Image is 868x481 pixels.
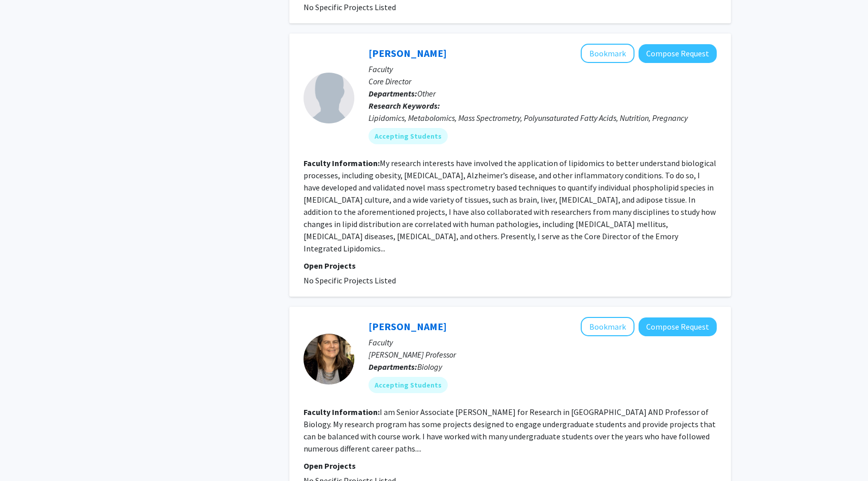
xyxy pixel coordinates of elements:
button: Add Anita Corbett to Bookmarks [581,317,635,336]
p: Faculty [369,63,717,75]
b: Departments: [369,88,417,99]
span: No Specific Projects Listed [304,275,396,285]
button: Add Kristal Maner-Smith to Bookmarks [581,44,635,63]
p: [PERSON_NAME] Professor [369,348,717,361]
a: [PERSON_NAME] [369,47,447,59]
b: Departments: [369,362,417,372]
p: Core Director [369,75,717,87]
p: Faculty [369,336,717,348]
span: No Specific Projects Listed [304,2,396,12]
b: Faculty Information: [304,407,380,417]
div: Lipidomics, Metabolomics, Mass Spectrometry, Polyunsaturated Fatty Acids, Nutrition, Pregnancy [369,112,717,124]
b: Research Keywords: [369,101,440,111]
mat-chip: Accepting Students [369,128,448,144]
span: Biology [417,362,442,372]
a: [PERSON_NAME] [369,320,447,333]
fg-read-more: I am Senior Associate [PERSON_NAME] for Research in [GEOGRAPHIC_DATA] AND Professor of Biology. M... [304,407,716,454]
fg-read-more: My research interests have involved the application of lipidomics to better understand biological... [304,158,716,253]
iframe: Chat [8,435,43,473]
button: Compose Request to Anita Corbett [639,317,717,336]
button: Compose Request to Kristal Maner-Smith [639,44,717,63]
b: Faculty Information: [304,158,380,168]
p: Open Projects [304,260,717,272]
span: Other [417,88,436,99]
p: Open Projects [304,460,717,472]
mat-chip: Accepting Students [369,377,448,393]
